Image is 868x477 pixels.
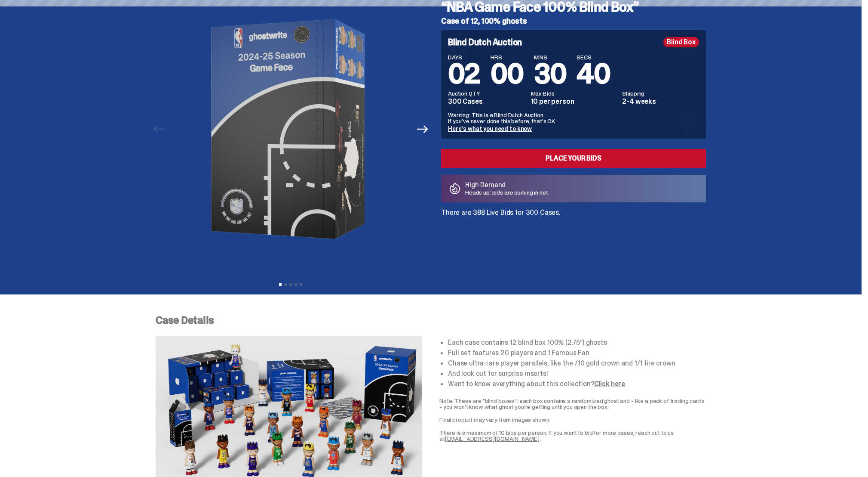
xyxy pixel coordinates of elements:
span: 30 [534,56,567,92]
li: Want to know everything about this collection? . [448,381,706,387]
span: SECS [577,54,610,60]
dd: 300 Cases [448,98,526,105]
span: 02 [448,56,480,92]
li: Full set features 20 players and 1 Famous Fan [448,350,706,356]
li: Each case contains 12 blind box 100% (2.75”) ghosts [448,339,706,346]
button: View slide 2 [284,283,287,286]
dt: Shipping [622,90,699,96]
li: And look out for surprise inserts! [448,370,706,377]
button: View slide 4 [294,283,297,286]
p: Case Details [156,315,706,325]
dt: Auction QTY [448,90,526,96]
a: Here's what you need to know [448,125,532,133]
h4: Blind Dutch Auction [448,38,522,46]
p: There are 388 Live Bids for 300 Cases. [441,209,706,216]
button: View slide 5 [300,283,302,286]
p: Warning: This is a Blind Dutch Auction. If you’ve never done this before, that’s OK. [448,112,699,124]
button: View slide 1 [279,283,282,286]
p: High Demand [465,182,548,189]
span: HRS [491,54,524,60]
span: DAYS [448,54,480,60]
div: Blind Box [663,37,699,47]
button: Next [413,120,432,139]
p: There is a maximum of 10 bids per person. If you want to bid for more cases, reach out to us at . [439,430,706,442]
p: Note: These are "blind boxes”: each box contains a randomized ghost and - like a pack of trading ... [439,398,706,410]
span: 40 [577,56,610,92]
dd: 2-4 weeks [622,98,699,105]
a: Place your Bids [441,149,706,168]
p: Final product may vary from images shown. [439,417,706,423]
dd: 10 per person [531,98,617,105]
a: Click here [594,379,625,388]
p: Heads up: bids are coming in hot [465,189,548,195]
span: MINS [534,54,567,60]
a: [EMAIL_ADDRESS][DOMAIN_NAME] [445,435,540,443]
h5: Case of 12, 100% ghosts [441,17,706,25]
dt: Max Bids [531,90,617,96]
span: 00 [491,56,524,92]
li: Chase ultra-rare player parallels, like the /10 gold crown and 1/1 fire crown [448,360,706,367]
button: View slide 3 [289,283,292,286]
